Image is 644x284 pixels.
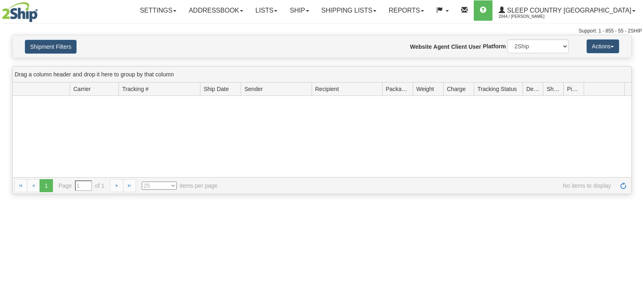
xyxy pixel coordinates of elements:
a: Reports [382,0,430,21]
span: items per page [142,182,218,190]
label: Client [451,43,467,51]
span: Sleep Country [GEOGRAPHIC_DATA] [505,7,631,14]
span: Packages [386,85,409,93]
span: Ship Date [204,85,229,93]
button: Actions [587,39,619,53]
span: 1 [40,179,53,192]
span: Tracking Status [477,85,517,93]
a: Sleep Country [GEOGRAPHIC_DATA] 2044 / [PERSON_NAME] [492,0,642,21]
span: Tracking # [122,85,149,93]
a: Lists [249,0,284,21]
span: No items to display [229,182,611,190]
label: Platform [483,42,506,50]
span: 2044 / [PERSON_NAME] [499,13,560,21]
a: Settings [134,0,182,21]
span: Delivery Status [526,85,540,93]
span: Pickup Status [567,85,580,93]
span: Weight [416,85,434,93]
span: Sender [244,85,263,93]
span: Charge [447,85,466,93]
a: Refresh [617,179,630,192]
label: User [468,43,481,51]
img: logo2044.jpg [2,2,38,22]
span: Page of 1 [59,180,105,191]
a: Ship [284,0,315,21]
label: Agent [433,43,450,51]
span: Carrier [73,85,91,93]
a: Shipping lists [315,0,382,21]
button: Shipment Filters [25,40,77,54]
label: Website [410,43,432,51]
span: Shipment Issues [547,85,560,93]
div: Support: 1 - 855 - 55 - 2SHIP [2,28,642,35]
span: Recipient [315,85,339,93]
div: grid grouping header [13,67,631,82]
a: Addressbook [182,0,249,21]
